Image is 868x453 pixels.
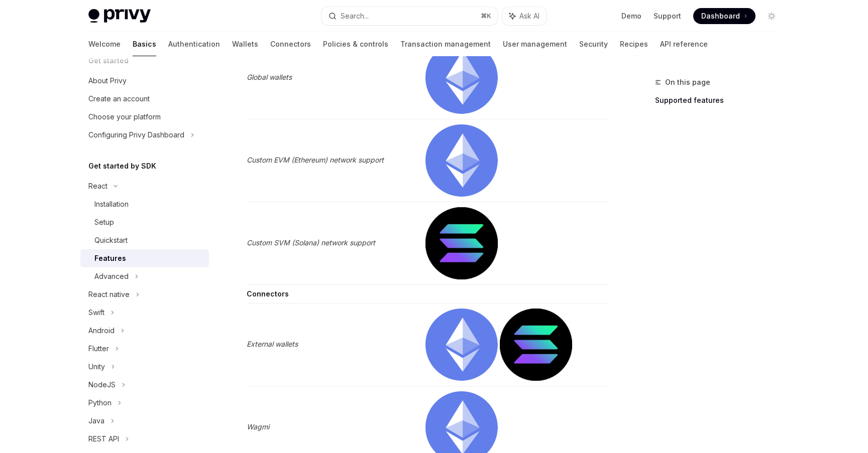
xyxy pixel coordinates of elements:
[88,325,115,337] div: Android
[655,92,788,108] a: Supported features
[88,9,151,23] img: light logo
[660,32,708,56] a: API reference
[80,108,209,126] a: Choose your platform
[503,32,567,56] a: User management
[764,8,780,24] button: Toggle dark mode
[425,309,498,381] img: ethereum.png
[621,11,641,21] a: Demo
[247,289,289,298] strong: Connectors
[80,90,209,108] a: Create an account
[519,11,539,21] span: Ask AI
[94,252,126,264] div: Features
[400,32,491,56] a: Transaction management
[579,32,608,56] a: Security
[247,340,298,348] em: External wallets
[88,160,156,172] h5: Get started by SDK
[88,433,119,445] div: REST API
[341,10,369,22] div: Search...
[88,361,105,373] div: Unity
[80,195,209,213] a: Installation
[425,42,498,114] img: ethereum.png
[247,156,384,164] em: Custom EVM (Ethereum) network support
[654,11,681,21] a: Support
[88,180,107,192] div: React
[701,11,740,21] span: Dashboard
[247,422,269,431] em: Wagmi
[425,124,498,197] img: ethereum.png
[665,76,710,88] span: On this page
[88,343,109,355] div: Flutter
[88,75,127,87] div: About Privy
[88,111,161,123] div: Choose your platform
[247,73,292,81] em: Global wallets
[88,129,184,141] div: Configuring Privy Dashboard
[80,231,209,249] a: Quickstart
[321,7,497,25] button: Search...⌘K
[168,32,220,56] a: Authentication
[94,234,128,246] div: Quickstart
[500,309,572,381] img: solana.png
[270,32,311,56] a: Connectors
[94,198,129,210] div: Installation
[693,8,755,24] a: Dashboard
[247,238,375,247] em: Custom SVM (Solana) network support
[133,32,156,56] a: Basics
[80,72,209,90] a: About Privy
[88,93,150,105] div: Create an account
[88,307,104,319] div: Swift
[323,32,388,56] a: Policies & controls
[94,270,129,282] div: Advanced
[80,249,209,267] a: Features
[88,379,116,391] div: NodeJS
[88,32,121,56] a: Welcome
[88,397,112,409] div: Python
[232,32,258,56] a: Wallets
[88,288,130,300] div: React native
[80,213,209,231] a: Setup
[425,207,498,279] img: solana.png
[94,216,114,228] div: Setup
[502,7,547,25] button: Ask AI
[481,12,491,20] span: ⌘ K
[620,32,648,56] a: Recipes
[88,415,104,427] div: Java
